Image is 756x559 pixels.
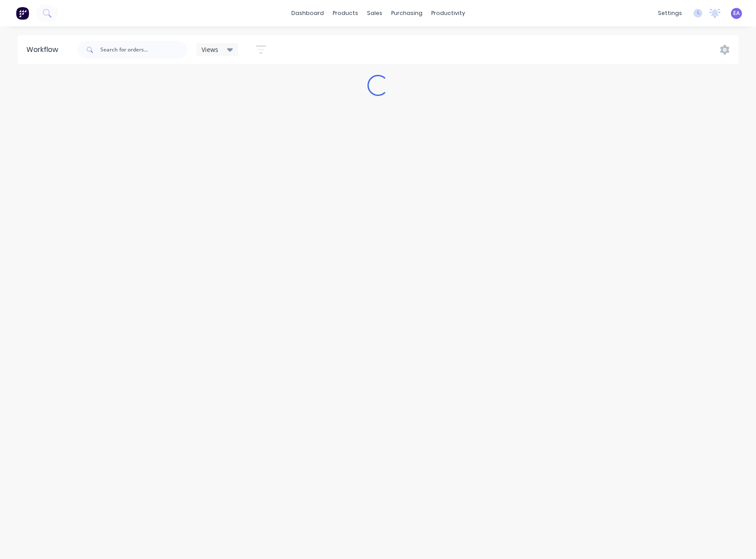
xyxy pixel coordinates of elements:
div: productivity [427,7,470,20]
div: sales [363,7,387,20]
img: Factory [16,7,29,20]
span: EA [733,9,740,17]
span: Views [202,45,218,54]
div: purchasing [387,7,427,20]
a: dashboard [287,7,328,20]
div: settings [653,7,686,20]
div: Workflow [26,44,62,55]
div: products [328,7,363,20]
input: Search for orders... [100,41,187,59]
